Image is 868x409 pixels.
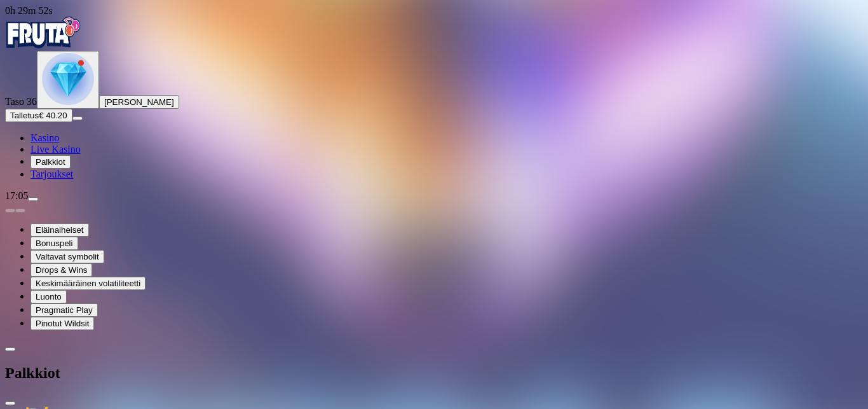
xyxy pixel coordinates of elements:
span: Pinotut Wildsit [36,319,89,328]
button: chevron-left icon [5,347,15,351]
span: 17:05 [5,190,28,201]
button: prev slide [5,209,15,212]
button: [PERSON_NAME] [99,95,179,109]
span: user session time [5,5,53,16]
span: Talletus [10,111,39,120]
button: level unlocked [37,51,99,109]
a: Fruta [5,39,81,50]
img: Fruta [5,17,81,48]
button: Pinotut Wildsit [31,317,94,330]
span: Palkkiot [36,157,65,167]
button: Pragmatic Play [31,303,98,317]
a: Tarjoukset [31,169,73,179]
nav: Primary [5,17,863,180]
a: Live Kasino [31,144,81,155]
span: Bonuspeli [36,239,73,248]
button: Luonto [31,290,67,303]
button: Bonuspeli [31,237,78,250]
span: Keskimääräinen volatiliteetti [36,279,140,288]
span: Pragmatic Play [36,305,93,315]
span: Luonto [36,292,62,302]
button: Talletusplus icon€ 40.20 [5,109,72,122]
img: level unlocked [42,53,94,105]
a: Kasino [31,132,59,143]
h2: Palkkiot [5,364,863,382]
span: [PERSON_NAME] [104,97,174,107]
span: Valtavat symbolit [36,252,99,261]
button: menu [28,197,38,201]
button: next slide [15,209,25,212]
span: Eläinaiheiset [36,225,84,235]
span: Drops & Wins [36,265,87,275]
button: Valtavat symbolit [31,250,104,263]
button: close [5,401,15,405]
span: Taso 36 [5,96,37,107]
button: Eläinaiheiset [31,223,89,237]
nav: Main menu [5,132,863,180]
button: Palkkiot [31,155,71,169]
span: € 40.20 [39,111,67,120]
button: Keskimääräinen volatiliteetti [31,277,146,290]
button: Drops & Wins [31,263,92,277]
button: menu [72,116,83,120]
